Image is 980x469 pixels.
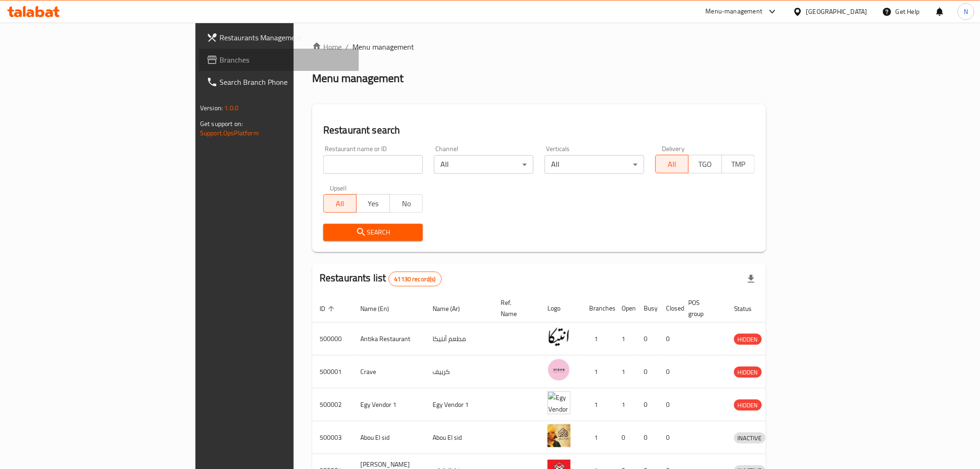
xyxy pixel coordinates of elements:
[547,358,571,381] img: Crave
[199,71,359,93] a: Search Branch Phone
[199,49,359,71] a: Branches
[636,355,659,388] td: 0
[330,185,347,191] label: Upsell
[734,334,762,345] span: HIDDEN
[433,303,472,314] span: Name (Ar)
[582,388,614,421] td: 1
[360,197,386,210] span: Yes
[547,325,571,349] img: Antika Restaurant
[582,355,614,388] td: 1
[660,158,685,171] span: All
[722,155,755,173] button: TMP
[636,421,659,454] td: 0
[636,323,659,355] td: 0
[200,102,223,114] span: Version:
[327,197,353,210] span: All
[320,303,337,314] span: ID
[360,303,401,314] span: Name (En)
[734,367,762,378] div: HIDDEN
[425,355,493,388] td: كرييف
[659,355,681,388] td: 0
[582,323,614,355] td: 1
[734,433,766,444] span: INACTIVE
[389,275,441,284] span: 41130 record(s)
[659,294,681,323] th: Closed
[582,421,614,454] td: 1
[726,158,751,171] span: TMP
[734,334,762,345] div: HIDDEN
[353,355,425,388] td: Crave
[356,194,389,213] button: Yes
[655,155,689,173] button: All
[540,294,582,323] th: Logo
[734,432,766,444] div: INACTIVE
[614,388,636,421] td: 1
[224,102,239,114] span: 1.0.0
[220,76,352,88] span: Search Branch Phone
[353,421,425,454] td: Abou El sid
[425,421,493,454] td: Abou El sid
[662,146,685,152] label: Delivery
[636,388,659,421] td: 0
[688,297,716,319] span: POS group
[312,41,766,52] nav: breadcrumb
[331,227,415,238] span: Search
[614,294,636,323] th: Open
[614,421,636,454] td: 0
[200,127,259,139] a: Support.OpsPlatform
[353,323,425,355] td: Antika Restaurant
[734,400,762,411] span: HIDDEN
[323,123,755,137] h2: Restaurant search
[688,155,722,173] button: TGO
[740,268,762,290] div: Export file
[320,271,442,286] h2: Restaurants list
[434,155,534,174] div: All
[964,6,968,17] span: N
[806,6,867,17] div: [GEOGRAPHIC_DATA]
[734,399,762,411] div: HIDDEN
[614,355,636,388] td: 1
[199,26,359,49] a: Restaurants Management
[547,424,571,447] img: Abou El sid
[659,388,681,421] td: 0
[323,224,423,241] button: Search
[614,323,636,355] td: 1
[636,294,659,323] th: Busy
[389,272,442,286] div: Total records count
[323,194,357,213] button: All
[200,118,243,130] span: Get support on:
[353,388,425,421] td: Egy Vendor 1
[706,6,763,17] div: Menu-management
[734,367,762,378] span: HIDDEN
[692,158,718,171] span: TGO
[352,41,414,52] span: Menu management
[659,323,681,355] td: 0
[734,303,764,314] span: Status
[394,197,419,210] span: No
[389,194,423,213] button: No
[582,294,614,323] th: Branches
[425,323,493,355] td: مطعم أنتيكا
[425,388,493,421] td: Egy Vendor 1
[659,421,681,454] td: 0
[501,297,529,319] span: Ref. Name
[547,391,571,414] img: Egy Vendor 1
[220,54,352,65] span: Branches
[220,32,352,43] span: Restaurants Management
[545,155,644,174] div: All
[323,155,423,174] input: Search for restaurant name or ID..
